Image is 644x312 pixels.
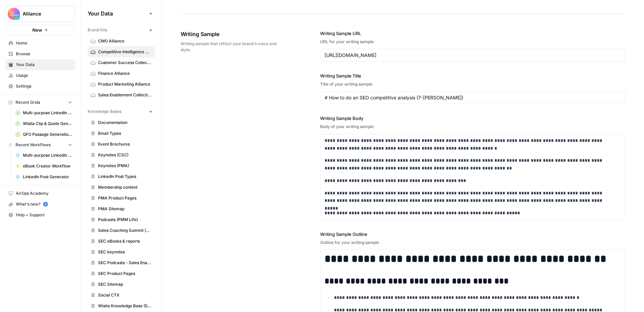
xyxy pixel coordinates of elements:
a: 5 [43,202,48,207]
span: SEC keynotes [98,249,152,255]
a: Wistia Knowledge Base (SEC - Full) [88,301,155,311]
a: Settings [5,81,75,92]
span: Settings [16,83,72,89]
span: Competitive Intelligence Alliance [98,49,152,55]
a: Competitive Intelligence Alliance [88,46,155,57]
button: Recent Workflows [5,140,75,150]
a: Your Data [5,59,75,70]
a: CMO Alliance [88,36,155,46]
span: Social CTX [98,292,152,298]
span: Knowledge Bases [88,108,121,115]
span: eBook Creator Workflow [23,163,72,169]
a: Usage [5,70,75,81]
div: Outline for your writing sample [320,240,625,246]
span: Help + Support [16,212,72,218]
span: Multi-purpose LinkedIn Workflow Grid [23,110,72,116]
a: Membership content [88,182,155,193]
label: Writing Sample Title [320,72,625,79]
span: Your Data [16,62,72,68]
span: New [32,27,42,33]
span: Usage [16,72,72,79]
a: Social CTX [88,290,155,301]
span: SEC Product Pages [98,271,152,277]
span: LinkedIn Post Types [98,174,152,180]
button: Help + Support [5,210,75,220]
span: Event Brochures [98,141,152,147]
span: PMA Sitemap [98,206,152,212]
a: SEC keynotes [88,247,155,257]
input: Game Day Gear Guide [325,94,621,101]
a: Multi-purpose LinkedIn Workflow [12,150,75,161]
button: Workspace: Alliance [5,5,75,22]
a: SEC Product Pages [88,268,155,279]
span: Keynotes (PMA) [98,163,152,169]
span: Customer Success Collective [98,60,152,66]
text: 5 [44,202,46,206]
button: New [5,25,75,35]
a: Finance Alliance [88,68,155,79]
span: Product Marketing Alliance [98,81,152,87]
span: Podcasts (PMM Life) [98,217,152,223]
label: Writing Sample Body [320,115,625,122]
span: Home [16,40,72,46]
a: Multi-purpose LinkedIn Workflow Grid [12,107,75,118]
a: Podcasts (PMM Life) [88,214,155,225]
a: SEC Sitemap [88,279,155,290]
a: PMA Sitemap [88,204,155,214]
span: Recent Grids [16,99,40,105]
span: Email Types [98,130,152,136]
img: Alliance Logo [8,8,20,20]
span: AirOps Academy [16,190,72,196]
span: Recent Workflows [16,142,51,148]
span: SEC eBooks & reports [98,238,152,244]
a: Documentation [88,117,155,128]
span: Writing sample that reflect your brand's voice and style. [181,41,282,53]
span: Brand Kits [88,27,107,33]
button: What's new? 5 [5,199,75,210]
label: Writing Sample Outline [320,231,625,238]
a: QFO Passage Generation Grid (CSC) [12,129,75,140]
a: Wistia Clip & Quote Generator [12,118,75,129]
a: Sales Enablement Collective [88,90,155,100]
a: Customer Success Collective [88,57,155,68]
a: PMA Product Pages [88,193,155,204]
a: LinkedIn Post Types [88,171,155,182]
span: Wistia Knowledge Base (SEC - Full) [98,303,152,309]
span: Membership content [98,184,152,190]
div: Body of your writing sample [320,124,625,130]
a: Keynotes (CSC) [88,150,155,160]
a: SEC Podcasts - Sales Enablement Innovation [88,257,155,268]
a: SEC eBooks & reports [88,236,155,247]
div: Title of your writing sample [320,81,625,87]
span: Sales Coaching Summit (eBook test) [98,227,152,233]
span: Finance Alliance [98,70,152,76]
a: Sales Coaching Summit (eBook test) [88,225,155,236]
a: Home [5,38,75,49]
span: SEC Podcasts - Sales Enablement Innovation [98,260,152,266]
a: Product Marketing Alliance [88,79,155,90]
a: eBook Creator Workflow [12,161,75,171]
label: Writing Sample URL [320,30,625,37]
span: PMA Product Pages [98,195,152,201]
a: Event Brochures [88,139,155,150]
span: QFO Passage Generation Grid (CSC) [23,131,72,137]
span: Keynotes (CSC) [98,152,152,158]
span: Sales Enablement Collective [98,92,152,98]
span: LinkedIn Post Generator [23,174,72,180]
span: Your Data [88,9,147,18]
button: Recent Grids [5,97,75,107]
a: Keynotes (PMA) [88,160,155,171]
span: Multi-purpose LinkedIn Workflow [23,152,72,158]
a: Email Types [88,128,155,139]
a: AirOps Academy [5,188,75,199]
span: Browse [16,51,72,57]
span: CMO Alliance [98,38,152,44]
span: Documentation [98,120,152,126]
span: Alliance [23,10,63,17]
span: Writing Sample [181,30,282,38]
div: URL for your writing sample [320,39,625,45]
a: LinkedIn Post Generator [12,171,75,182]
span: Wistia Clip & Quote Generator [23,121,72,127]
div: What's new? [6,199,75,209]
a: Browse [5,49,75,59]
